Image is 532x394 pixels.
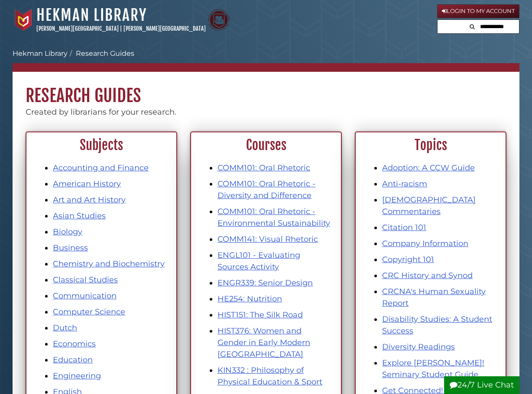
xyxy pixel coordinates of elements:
img: Calvin University [13,9,34,31]
span: | [120,25,122,32]
a: Company Information [382,239,468,248]
a: Disability Studies: A Student Success [382,314,492,336]
a: Art and Art History [53,195,126,205]
h1: Research Guides [13,72,519,106]
span: Created by librarians for your research. [26,107,176,117]
img: Calvin Theological Seminary [208,9,230,31]
a: Research Guides [76,49,134,58]
a: Dutch [53,323,77,333]
h2: Courses [196,137,336,154]
a: Engineering [53,371,101,381]
a: COMM101: Oral Rhetoric [217,163,310,173]
a: Biology [53,227,82,237]
a: [DEMOGRAPHIC_DATA] Commentaries [382,195,476,216]
a: Communication [53,291,117,301]
a: Adoption: A CCW Guide [382,163,475,173]
a: [PERSON_NAME][GEOGRAPHIC_DATA] [36,25,119,32]
i: Search [470,24,475,29]
a: Economics [53,339,96,349]
a: HIST376: Women and Gender in Early Modern [GEOGRAPHIC_DATA] [217,326,310,359]
button: Search [467,20,477,32]
a: Hekman Library [13,49,68,58]
button: 24/7 Live Chat [444,376,519,394]
a: KIN332 : Philosophy of Physical Education & Sport [217,365,322,387]
a: COMM141: Visual Rhetoric [217,234,318,244]
a: Accounting and Finance [53,163,149,173]
a: Login to My Account [437,4,519,18]
a: Diversity Readings [382,342,455,352]
a: ENGR339: Senior Design [217,278,313,288]
a: Asian Studies [53,211,106,221]
a: Anti-racism [382,179,427,189]
a: Explore [PERSON_NAME]! Seminary Student Guide [382,358,484,379]
a: Citation 101 [382,223,426,232]
a: COMM101: Oral Rhetoric - Diversity and Difference [217,179,315,200]
a: COMM101: Oral Rhetoric - Environmental Sustainability [217,207,330,228]
a: Business [53,243,88,253]
a: Classical Studies [53,275,118,285]
a: American History [53,179,121,189]
a: Hekman Library [36,6,147,25]
h2: Topics [360,137,501,154]
nav: breadcrumb [13,48,519,72]
a: Education [53,355,93,365]
a: CRCNA's Human Sexuality Report [382,287,486,308]
a: Copyright 101 [382,255,434,264]
a: HE254: Nutrition [217,294,282,304]
a: HIST151: The Silk Road [217,310,303,320]
h2: Subjects [31,137,172,154]
a: Computer Science [53,307,125,317]
a: ENGL101 - Evaluating Sources Activity [217,250,300,272]
a: CRC History and Synod [382,271,473,280]
a: [PERSON_NAME][GEOGRAPHIC_DATA] [123,25,206,32]
a: Chemistry and Biochemistry [53,259,165,269]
